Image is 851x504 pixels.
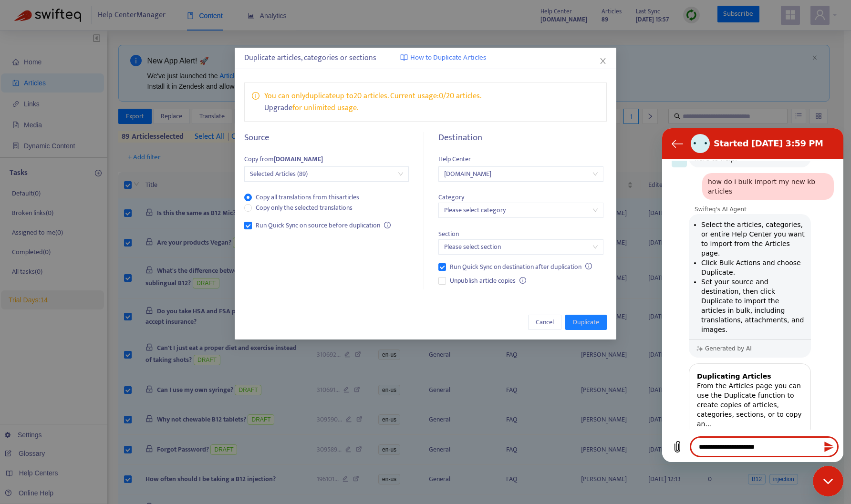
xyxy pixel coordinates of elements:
[662,128,843,462] iframe: Messaging window
[250,167,403,181] span: Selected Articles (89)
[528,315,561,330] button: Cancel
[598,56,608,66] button: Close
[400,52,486,63] a: How to Duplicate Articles
[252,192,363,203] span: Copy all translations from this articles
[244,133,409,144] h5: Source
[244,52,607,64] div: Duplicate articles, categories or sections
[438,228,459,239] span: Section
[446,276,519,286] span: Unpublish article copies
[585,263,592,269] span: info-circle
[264,102,481,114] p: for unlimited usage.
[565,315,607,330] button: Duplicate
[438,133,603,144] h5: Destination
[252,220,384,231] span: Run Quick Sync on source before duplication
[264,102,292,114] a: Upgrade
[438,192,464,203] span: Category
[536,317,554,328] span: Cancel
[444,167,597,181] span: help.b12rx.com
[446,262,585,272] span: Run Quick Sync on destination after duplication
[384,222,391,228] span: info-circle
[813,466,843,496] iframe: Button to launch messaging window, conversation in progress
[264,90,481,102] p: You can only duplicate up to 20 articles . Current usage: 0 / 20 articles .
[438,154,471,165] span: Help Center
[519,277,526,284] span: info-circle
[252,90,259,100] span: info-circle
[410,52,486,63] span: How to Duplicate Articles
[274,154,323,165] strong: [DOMAIN_NAME]
[244,154,323,165] span: Copy from
[599,57,607,65] span: close
[400,54,408,62] img: image-link
[252,203,356,213] span: Copy only the selected translations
